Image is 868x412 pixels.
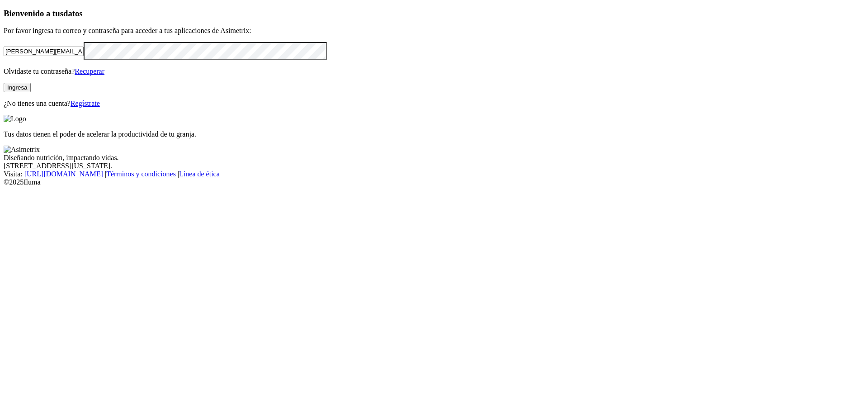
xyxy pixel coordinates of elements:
div: © 2025 Iluma [4,178,864,186]
a: Recuperar [75,67,104,75]
a: Línea de ética [179,170,220,178]
h3: Bienvenido a tus [4,9,864,19]
p: Por favor ingresa tu correo y contraseña para acceder a tus aplicaciones de Asimetrix: [4,27,864,35]
img: Asimetrix [4,146,40,154]
div: Diseñando nutrición, impactando vidas. [4,154,864,162]
img: Logo [4,115,26,123]
span: datos [63,9,83,18]
div: Visita : | | [4,170,864,178]
a: Términos y condiciones [106,170,176,178]
p: Tus datos tienen el poder de acelerar la productividad de tu granja. [4,130,864,138]
a: [URL][DOMAIN_NAME] [24,170,103,178]
p: ¿No tienes una cuenta? [4,99,864,108]
input: Tu correo [4,47,84,56]
div: [STREET_ADDRESS][US_STATE]. [4,162,864,170]
a: Regístrate [71,99,100,107]
p: Olvidaste tu contraseña? [4,67,864,76]
button: Ingresa [4,83,31,92]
